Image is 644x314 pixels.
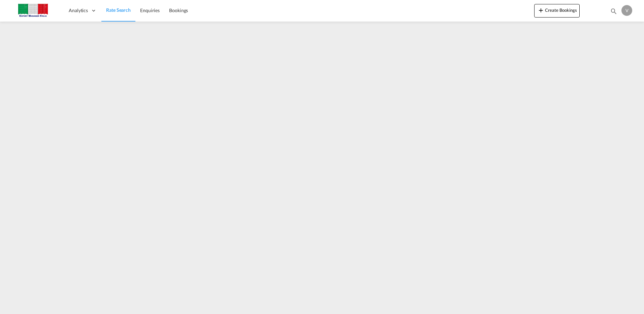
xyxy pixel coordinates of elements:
div: icon-magnify [610,7,617,18]
button: icon-plus 400-fgCreate Bookings [534,4,580,18]
span: Bookings [169,7,188,13]
img: 51022700b14f11efa3148557e262d94e.jpg [10,3,56,18]
div: V [621,5,632,16]
span: Rate Search [106,7,131,13]
span: Enquiries [140,7,160,13]
md-icon: icon-plus 400-fg [537,6,545,14]
span: Analytics [69,7,88,14]
md-icon: icon-magnify [610,7,617,15]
